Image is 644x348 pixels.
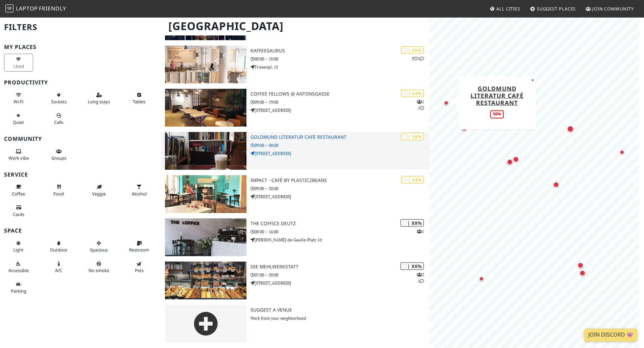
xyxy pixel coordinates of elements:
[412,55,424,62] p: 2 1
[13,119,24,125] span: Quiet
[251,150,429,157] p: [STREET_ADDRESS]
[8,155,29,161] span: People working
[618,148,626,156] div: Map marker
[4,17,157,37] h2: Filters
[578,269,587,277] div: Map marker
[4,110,33,128] button: Quiet
[161,132,429,170] a: Goldmund Literatur Café Restaurant | 56% Goldmund Literatur Café Restaurant 09:00 – 00:00 [STREET...
[511,155,520,164] div: Map marker
[92,191,106,197] span: Veggie
[88,99,110,105] span: Long stays
[4,171,157,178] h3: Service
[161,262,429,299] a: Die Mehlwerkstatt | XX% 21 Die Mehlwerkstatt 07:00 – 20:00 [STREET_ADDRESS]
[11,288,26,294] span: Parking
[4,136,157,142] h3: Community
[251,56,429,62] p: 08:00 – 18:00
[44,181,73,199] button: Food
[566,124,575,134] div: Map marker
[417,99,424,111] p: 1 1
[4,146,33,164] button: Work vibe
[50,247,68,253] span: Outdoor area
[401,133,424,140] div: | 56%
[4,181,33,199] button: Coffee
[133,99,145,105] span: Work-friendly tables
[132,191,147,197] span: Alcohol
[12,191,25,197] span: Coffee
[401,46,424,54] div: | 65%
[161,218,429,256] a: THE COFFICE DEUTZ | XX% 1 THE COFFICE DEUTZ 08:00 – 16:00 [PERSON_NAME]-de-Gaulle-Platz 1d
[165,132,246,170] img: Goldmund Literatur Café Restaurant
[400,219,424,227] div: | XX%
[125,238,154,256] button: Restroom
[85,258,114,276] button: No smoke
[125,89,154,107] button: Tables
[165,46,246,83] img: Kaffeesaurus
[125,181,154,199] button: Alcohol
[251,307,429,313] h3: Suggest a Venue
[55,267,62,273] span: Air conditioned
[16,5,38,12] span: Laptop
[251,99,429,105] p: 09:00 – 19:00
[163,17,428,35] h1: [GEOGRAPHIC_DATA]
[161,89,429,127] a: Coffee Fellows @ Antonsgasse | 64% 11 Coffee Fellows @ Antonsgasse 09:00 – 19:00 [STREET_ADDRESS]
[4,89,33,107] button: Wi-Fi
[583,3,637,15] a: Join Community
[401,89,424,97] div: | 64%
[505,158,514,166] div: Map marker
[592,6,634,12] span: Join Community
[251,134,429,140] h3: Goldmund Literatur Café Restaurant
[251,178,429,183] h3: Impact - Café by Plastic2Beans
[165,175,246,213] img: Impact - Café by Plastic2Beans
[5,3,66,15] a: LaptopFriendly LaptopFriendly
[442,99,450,107] div: Map marker
[4,44,157,50] h3: My Places
[417,228,424,235] p: 1
[89,267,109,273] span: Smoke free
[552,180,560,189] div: Map marker
[4,202,33,220] button: Cards
[251,64,429,70] p: Friesenpl. 15
[251,280,429,286] p: [STREET_ADDRESS]
[135,267,144,273] span: Pet friendly
[251,91,429,97] h3: Coffee Fellows @ Antonsgasse
[13,211,24,217] span: Credit cards
[44,258,73,276] button: A/C
[251,229,429,235] p: 08:00 – 16:00
[4,227,157,234] h3: Space
[4,79,157,86] h3: Productivity
[251,48,429,54] h3: Kaffeesaurus
[44,238,73,256] button: Outdoor
[251,315,429,321] p: Work from your neighborhood
[251,185,429,192] p: 09:00 – 20:00
[51,99,67,105] span: Power sockets
[44,146,73,164] button: Groups
[44,89,73,107] button: Sockets
[4,238,33,256] button: Light
[251,193,429,200] p: [STREET_ADDRESS]
[85,238,114,256] button: Spacious
[8,267,29,273] span: Accessible
[496,6,520,12] span: All Cities
[487,3,523,15] a: All Cities
[44,110,73,128] button: Calls
[401,176,424,184] div: | 54%
[4,279,33,297] button: Parking
[85,89,114,107] button: Long stays
[161,175,429,213] a: Impact - Café by Plastic2Beans | 54% Impact - Café by Plastic2Beans 09:00 – 20:00 [STREET_ADDRESS]
[54,119,63,125] span: Video/audio calls
[251,221,429,226] h3: THE COFFICE DEUTZ
[165,89,246,127] img: Coffee Fellows @ Antonsgasse
[125,258,154,276] button: Pets
[14,99,23,105] span: Stable Wi-Fi
[251,107,429,113] p: [STREET_ADDRESS]
[400,262,424,270] div: | XX%
[90,247,108,253] span: Spacious
[490,110,504,118] div: 56%
[251,272,429,278] p: 07:00 – 20:00
[460,125,468,133] div: Map marker
[477,275,485,283] div: Map marker
[129,247,149,253] span: Restroom
[527,3,579,15] a: Suggest Places
[251,237,429,243] p: [PERSON_NAME]-de-Gaulle-Platz 1d
[471,84,524,106] a: Goldmund Literatur Café Restaurant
